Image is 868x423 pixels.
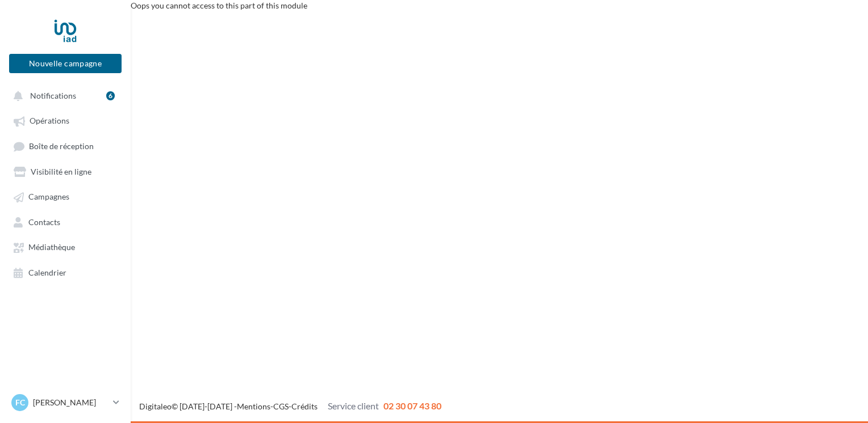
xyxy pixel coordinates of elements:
a: Campagnes [7,186,124,206]
span: Visibilité en ligne [31,167,91,176]
span: © [DATE]-[DATE] - - - [139,401,441,411]
span: Opérations [30,116,69,126]
span: Boîte de réception [29,141,94,151]
a: Digitaleo [139,401,172,411]
span: 02 30 07 43 80 [383,400,441,411]
span: Notifications [30,91,76,100]
span: Oops you cannot access to this part of this module [131,1,307,10]
a: Mentions [237,401,270,411]
span: Calendrier [28,268,66,277]
span: Médiathèque [28,243,75,252]
button: Notifications 6 [7,85,119,105]
a: Calendrier [7,262,124,282]
a: Opérations [7,110,124,130]
span: Service client [328,400,379,411]
a: Visibilité en ligne [7,161,124,181]
span: Contacts [28,217,60,227]
a: CGS [273,401,289,411]
p: [PERSON_NAME] [33,397,108,408]
div: 6 [106,91,115,100]
span: Campagnes [28,192,69,202]
a: Boîte de réception [7,136,124,156]
a: Crédits [291,401,318,411]
button: Nouvelle campagne [9,54,122,73]
span: FC [15,397,25,408]
a: Contacts [7,212,124,232]
a: FC [PERSON_NAME] [9,392,122,413]
a: Médiathèque [7,236,124,257]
